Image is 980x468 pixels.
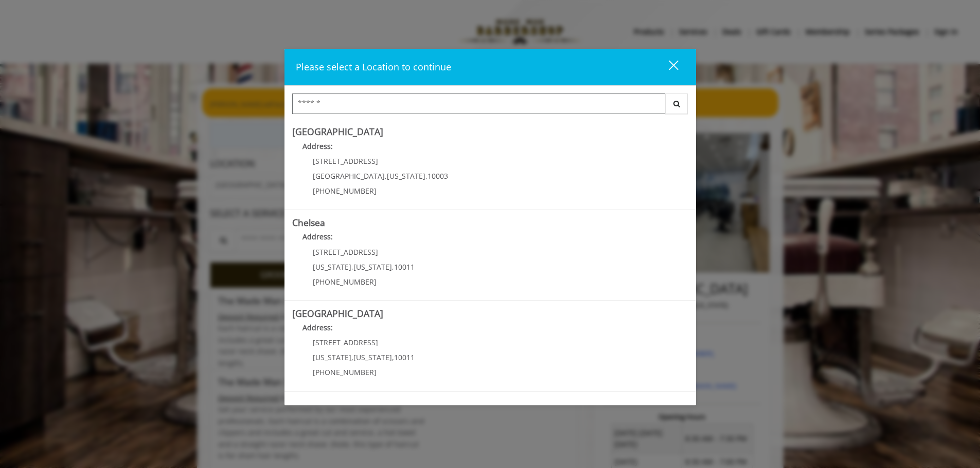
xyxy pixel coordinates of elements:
span: , [385,171,387,181]
span: , [425,171,427,181]
span: [US_STATE] [353,352,392,362]
span: [STREET_ADDRESS] [313,247,378,257]
b: Address: [302,232,333,241]
span: 10003 [427,171,448,181]
span: , [392,262,394,272]
span: [US_STATE] [387,171,425,181]
span: , [351,262,353,272]
b: Address: [302,141,333,151]
i: Search button [671,100,683,107]
button: close dialog [650,57,685,78]
span: [PHONE_NUMBER] [313,277,377,287]
span: [GEOGRAPHIC_DATA] [313,171,385,181]
b: Chelsea [292,216,325,229]
span: [PHONE_NUMBER] [313,367,377,377]
span: [STREET_ADDRESS] [313,338,378,347]
span: 10011 [394,262,415,272]
span: , [392,352,394,362]
span: [PHONE_NUMBER] [313,186,377,196]
b: Address: [302,323,333,332]
b: Flatiron [292,398,324,410]
span: [US_STATE] [353,262,392,272]
span: [US_STATE] [313,262,351,272]
div: Center Select [292,93,688,119]
span: [STREET_ADDRESS] [313,156,378,166]
span: 10011 [394,352,415,362]
span: [US_STATE] [313,352,351,362]
span: , [351,352,353,362]
div: close dialog [657,60,678,75]
b: [GEOGRAPHIC_DATA] [292,307,383,320]
input: Search Center [292,93,666,114]
b: [GEOGRAPHIC_DATA] [292,125,383,138]
span: Please select a Location to continue [296,61,451,73]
